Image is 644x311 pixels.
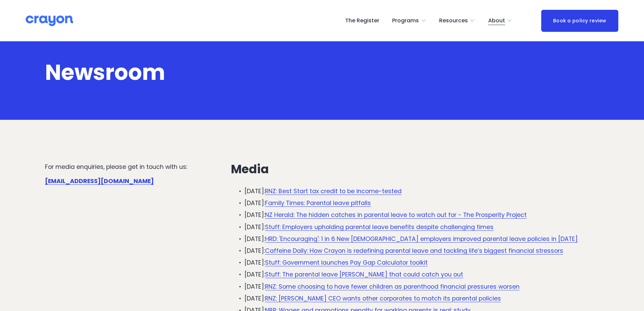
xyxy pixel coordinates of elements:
a: Caffeine Daily: How Crayon is redefining parental leave and tackling life’s biggest financial str... [265,247,563,255]
a: RNZ: Some choosing to have fewer children as parenthood financial pressures worsen [265,283,520,291]
p: [DATE]: [244,187,599,196]
p: [DATE]: [244,294,599,303]
p: For media enquiries, please get in touch with us: [45,162,204,171]
p: [DATE]: [244,258,599,267]
p: [DATE]: [244,246,599,255]
p: [DATE]: [244,199,599,207]
a: Book a policy review [541,10,618,32]
span: Programs [392,16,419,26]
a: Family Times: Parental leave pitfalls [265,199,371,207]
a: HRD: 'Encouraging': 1 in 6 New [DEMOGRAPHIC_DATA] employers improved parental leave policies in [... [265,235,578,243]
span: Resources [439,16,468,26]
a: folder dropdown [439,15,475,26]
a: [EMAIL_ADDRESS][DOMAIN_NAME] [45,177,154,185]
a: Stuff: Government launches Pay Gap Calculator toolkit [265,259,428,267]
p: [DATE]: [244,210,599,219]
span: About [488,16,505,26]
a: RNZ: Best Start tax credit to be income-tested [265,187,402,195]
p: [DATE]: [244,223,599,231]
p: [DATE]: [244,270,599,279]
a: Stuff: The parental leave [PERSON_NAME] that could catch you out [265,270,463,279]
h3: Media [231,162,599,176]
p: [DATE]: [244,235,599,243]
a: NZ Herald: The hidden catches in parental leave to watch out for - The Prosperity Project [265,211,527,219]
a: folder dropdown [392,15,426,26]
a: folder dropdown [488,15,512,26]
p: [DATE]: [244,282,599,291]
a: RNZ: [PERSON_NAME] CEO wants other corporates to match its parental policies [265,294,501,303]
h1: Newsroom [45,61,343,84]
img: Crayon [26,15,73,27]
a: Stuff: Employers upholding parental leave benefits despite challenging times [265,223,494,231]
a: The Register [345,15,379,26]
